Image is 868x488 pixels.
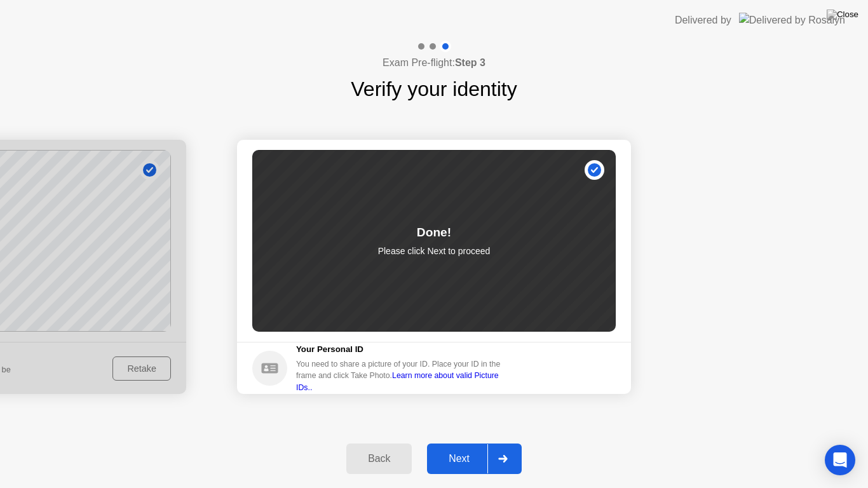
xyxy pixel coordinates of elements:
[427,444,522,474] button: Next
[346,444,412,474] button: Back
[675,13,731,28] div: Delivered by
[296,358,510,393] div: You need to share a picture of your ID. Place your ID in the frame and click Take Photo.
[351,74,517,104] h1: Verify your identity
[455,57,485,68] b: Step 3
[378,245,491,258] p: Please click Next to proceed
[739,13,845,27] img: Delivered by Rosalyn
[825,445,855,475] div: Open Intercom Messenger
[431,453,487,464] div: Next
[296,371,499,391] a: Learn more about valid Picture IDs..
[417,224,451,242] div: Done!
[827,10,858,20] img: Close
[296,343,510,356] h5: Your Personal ID
[383,55,485,71] h4: Exam Pre-flight:
[350,453,408,464] div: Back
